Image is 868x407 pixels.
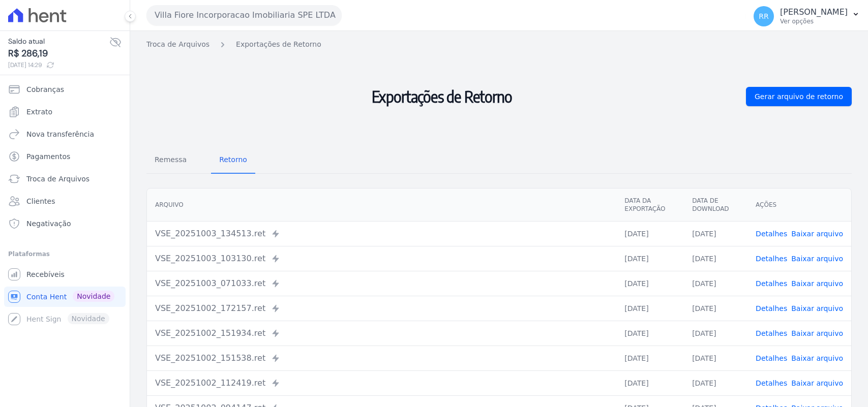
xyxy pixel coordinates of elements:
[616,370,684,395] td: [DATE]
[616,296,684,321] td: [DATE]
[756,279,787,288] a: Detalhes
[616,246,684,271] td: [DATE]
[756,329,787,337] a: Detalhes
[780,7,848,17] p: [PERSON_NAME]
[4,191,126,211] a: Clientes
[26,84,64,95] span: Cobranças
[26,151,70,162] span: Pagamentos
[213,149,253,170] span: Retorno
[791,255,843,263] a: Baixar arquivo
[8,248,122,260] div: Plataformas
[155,352,608,364] div: VSE_20251002_151538.ret
[26,292,67,302] span: Conta Hent
[684,221,747,246] td: [DATE]
[4,124,126,144] a: Nova transferência
[26,129,94,139] span: Nova transferência
[4,264,126,285] a: Recebíveis
[756,379,787,387] a: Detalhes
[791,379,843,387] a: Baixar arquivo
[4,79,126,100] a: Cobranças
[684,246,747,271] td: [DATE]
[26,218,71,229] span: Negativação
[8,79,122,329] nav: Sidebar
[684,346,747,370] td: [DATE]
[4,287,126,307] a: Conta Hent Novidade
[756,255,787,263] a: Detalhes
[791,329,843,337] a: Baixar arquivo
[146,54,738,139] h2: Exportações de Retorno
[616,321,684,346] td: [DATE]
[684,370,747,395] td: [DATE]
[26,269,65,279] span: Recebíveis
[146,5,342,25] button: Villa Fiore Incorporacao Imobiliaria SPE LTDA
[146,39,852,50] nav: Breadcrumb
[26,196,55,206] span: Clientes
[746,87,852,106] a: Gerar arquivo de retorno
[146,39,209,50] a: Troca de Arquivos
[146,147,195,174] a: Remessa
[8,60,109,70] span: [DATE] 14:29
[155,228,608,240] div: VSE_20251003_134513.ret
[616,189,684,222] th: Data da Exportação
[759,13,768,20] span: RR
[756,304,787,312] a: Detalhes
[4,146,126,167] a: Pagamentos
[26,107,52,117] span: Extrato
[155,327,608,339] div: VSE_20251002_151934.ret
[791,354,843,362] a: Baixar arquivo
[211,147,255,174] a: Retorno
[616,271,684,296] td: [DATE]
[791,304,843,312] a: Baixar arquivo
[791,230,843,238] a: Baixar arquivo
[148,149,193,170] span: Remessa
[756,230,787,238] a: Detalhes
[4,102,126,122] a: Extrato
[73,291,114,302] span: Novidade
[616,221,684,246] td: [DATE]
[155,277,608,290] div: VSE_20251003_071033.ret
[756,354,787,362] a: Detalhes
[745,2,868,30] button: RR [PERSON_NAME] Ver opções
[747,189,851,222] th: Ações
[791,279,843,288] a: Baixar arquivo
[684,296,747,321] td: [DATE]
[684,271,747,296] td: [DATE]
[755,91,843,102] span: Gerar arquivo de retorno
[8,36,109,47] span: Saldo atual
[26,174,89,184] span: Troca de Arquivos
[684,321,747,346] td: [DATE]
[147,189,616,222] th: Arquivo
[155,377,608,389] div: VSE_20251002_112419.ret
[616,346,684,370] td: [DATE]
[155,302,608,315] div: VSE_20251002_172157.ret
[155,253,608,265] div: VSE_20251003_103130.ret
[8,47,109,60] span: R$ 286,19
[780,17,848,25] p: Ver opções
[10,372,35,397] iframe: Intercom live chat
[4,213,126,234] a: Negativação
[4,169,126,189] a: Troca de Arquivos
[684,189,747,222] th: Data de Download
[236,39,321,50] a: Exportações de Retorno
